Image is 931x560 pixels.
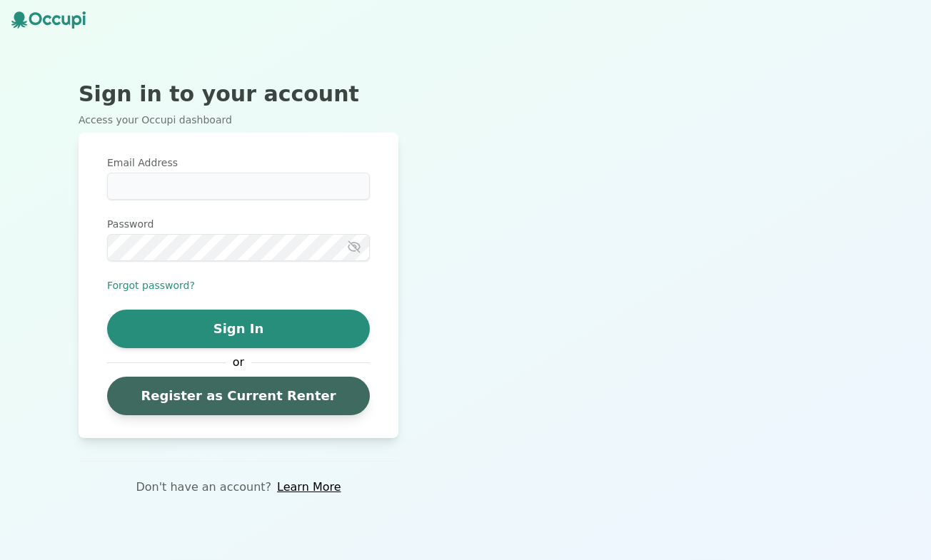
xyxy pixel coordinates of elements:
a: Learn More [277,479,341,496]
span: or [226,354,251,371]
button: Forgot password? [107,278,195,292]
p: Don't have an account? [136,479,271,496]
p: Access your Occupi dashboard [79,113,398,127]
label: Password [107,217,370,231]
button: Sign In [107,310,370,348]
h2: Sign in to your account [79,81,398,107]
a: Register as Current Renter [107,377,370,415]
label: Email Address [107,156,370,170]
